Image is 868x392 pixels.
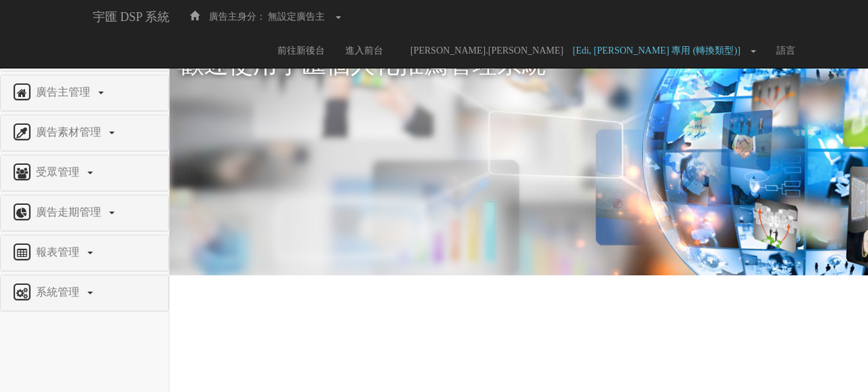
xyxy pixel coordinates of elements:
span: 系統管理 [33,286,86,298]
a: 系統管理 [11,282,158,304]
a: 語言 [766,34,806,68]
a: 廣告素材管理 [11,122,158,144]
a: 進入前台 [335,34,393,68]
span: 報表管理 [33,246,86,258]
span: 廣告走期管理 [33,206,108,218]
span: 廣告主身分： [209,12,266,22]
a: [PERSON_NAME].[PERSON_NAME] [Edi, [PERSON_NAME] 專用 (轉換類型)] [393,34,766,68]
a: 受眾管理 [11,162,158,184]
a: 廣告主管理 [11,82,158,104]
a: 廣告走期管理 [11,202,158,224]
span: [PERSON_NAME].[PERSON_NAME] [403,45,570,56]
a: 前往新後台 [267,34,335,68]
span: 無設定廣告主 [268,12,325,22]
span: 廣告素材管理 [33,126,108,138]
span: 受眾管理 [33,166,86,178]
span: 廣告主管理 [33,86,97,98]
span: [Edi, [PERSON_NAME] 專用 (轉換類型)] [572,45,747,56]
a: 報表管理 [11,242,158,264]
